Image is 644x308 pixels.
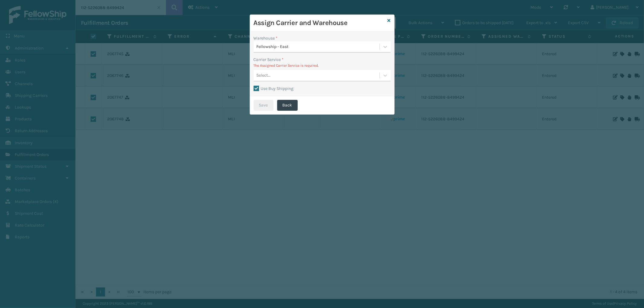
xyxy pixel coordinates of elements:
[254,100,274,111] button: Save
[254,63,391,68] p: The Assigned Carrier Service is required.
[277,100,298,111] button: Back
[257,44,380,50] div: Fellowship - East
[254,56,284,63] label: Carrier Service
[254,35,278,41] label: Warehouse
[254,86,294,91] label: Use Buy Shipping
[254,18,385,27] h3: Assign Carrier and Warehouse
[257,72,271,79] div: Select...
